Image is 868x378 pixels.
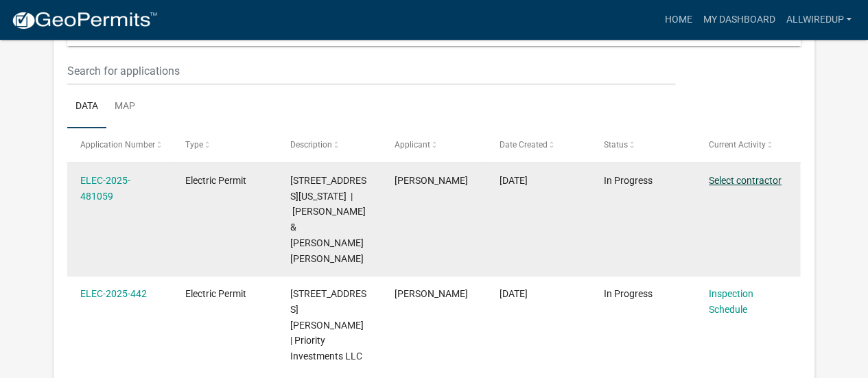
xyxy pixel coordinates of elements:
a: Allwiredup [780,7,857,33]
span: Craig Hinkle [395,175,468,186]
span: 08/12/2025 [500,288,528,299]
span: Description [290,140,332,150]
span: Applicant [395,140,430,150]
span: 09/19/2025 [500,175,528,186]
datatable-header-cell: Status [591,128,696,161]
span: Electric Permit [185,175,246,186]
datatable-header-cell: Application Number [67,128,172,161]
span: Current Activity [709,140,766,150]
datatable-header-cell: Applicant [382,128,486,161]
span: Craig Hinkle [395,288,468,299]
a: Inspection Schedule [709,288,753,315]
a: Select contractor [709,175,782,186]
span: 55 VIRGINIA AVENUE | Smith Ronald L & Ann Irene [290,175,366,264]
span: Type [185,140,203,150]
span: In Progress [604,175,653,186]
span: In Progress [604,288,653,299]
span: Status [604,140,628,150]
a: ELEC-2025-442 [80,288,147,299]
datatable-header-cell: Description [277,128,382,161]
span: Application Number [80,140,155,150]
a: Data [67,85,106,129]
span: 904 FULTON ST | Priority Investments LLC [290,288,368,362]
a: My Dashboard [697,7,780,33]
datatable-header-cell: Type [172,128,277,161]
a: ELEC-2025-481059 [80,175,130,202]
input: Search for applications [67,57,675,85]
a: Home [659,7,697,33]
datatable-header-cell: Current Activity [696,128,801,161]
span: Date Created [500,140,548,150]
datatable-header-cell: Date Created [486,128,591,161]
span: Electric Permit [185,288,246,299]
a: Map [106,85,143,129]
